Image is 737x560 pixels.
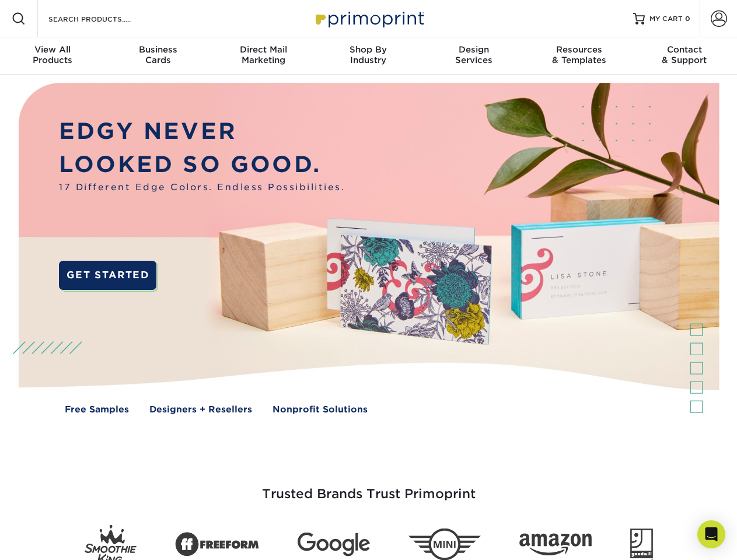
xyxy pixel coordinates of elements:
h3: Trusted Brands Trust Primoprint [27,459,710,516]
a: Contact& Support [632,37,737,75]
div: Marketing [211,44,316,65]
img: Amazon [519,534,592,556]
span: Direct Mail [211,44,316,55]
div: & Templates [526,44,631,65]
img: Goodwill [630,528,653,560]
input: SEARCH PRODUCTS..... [47,12,161,26]
a: Nonprofit Solutions [273,403,368,416]
p: LOOKED SO GOOD. [59,148,345,181]
div: Industry [316,44,421,65]
a: Direct MailMarketing [211,37,316,75]
img: Primoprint [310,6,427,31]
a: Resources& Templates [526,37,631,75]
span: 17 Different Edge Colors. Endless Possibilities. [59,181,345,194]
div: Services [421,44,526,65]
a: BusinessCards [105,37,210,75]
a: Designers + Resellers [149,403,252,416]
div: Cards [105,44,210,65]
div: & Support [632,44,737,65]
span: Business [105,44,210,55]
a: Shop ByIndustry [316,37,421,75]
iframe: Google Customer Reviews [3,524,99,556]
span: Resources [526,44,631,55]
span: 0 [685,15,690,23]
span: Design [421,44,526,55]
a: Free Samples [65,403,129,416]
div: Open Intercom Messenger [697,520,725,548]
span: Contact [632,44,737,55]
a: DesignServices [421,37,526,75]
span: Shop By [316,44,421,55]
a: GET STARTED [59,261,156,290]
span: MY CART [649,14,683,24]
p: EDGY NEVER [59,115,345,148]
img: Google [298,533,370,556]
